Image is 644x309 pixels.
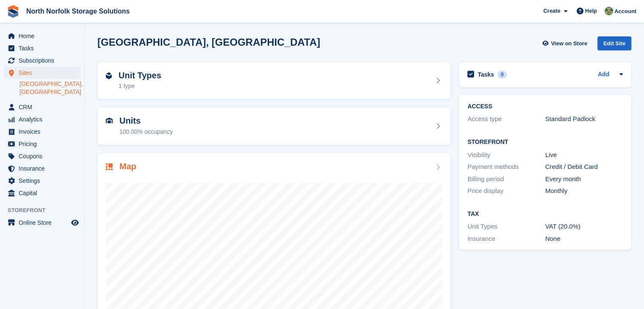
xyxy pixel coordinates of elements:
span: Analytics [19,113,69,125]
div: 0 [498,71,507,78]
h2: [GEOGRAPHIC_DATA], [GEOGRAPHIC_DATA] [97,36,320,48]
div: Edit Site [597,36,631,50]
span: Help [585,7,597,15]
span: Online Store [19,217,69,229]
div: Every month [545,174,623,184]
div: None [545,234,623,244]
span: Storefront [8,206,84,215]
h2: Storefront [467,139,623,146]
span: Subscriptions [19,55,69,66]
img: stora-icon-8386f47178a22dfd0bd8f6a31ec36ba5ce8667c1dd55bd0f319d3a0aa187defe.svg [7,5,19,18]
h2: Units [119,116,173,126]
div: Price display [467,186,545,196]
div: Live [545,150,623,160]
div: Credit / Debit Card [545,162,623,172]
a: View on Store [541,36,591,50]
a: menu [4,101,80,113]
img: map-icn-33ee37083ee616e46c38cad1a60f524a97daa1e2b2c8c0bc3eb3415660979fc1.svg [106,163,113,170]
a: menu [4,126,80,138]
a: menu [4,187,80,199]
img: Katherine Phelps [605,7,613,15]
a: Add [598,70,609,80]
span: View on Store [551,39,587,48]
a: menu [4,30,80,42]
h2: ACCESS [467,103,623,110]
div: Access type [467,114,545,124]
a: Edit Site [597,36,631,54]
a: menu [4,163,80,174]
a: [GEOGRAPHIC_DATA], [GEOGRAPHIC_DATA] [19,80,80,96]
span: Capital [19,187,69,199]
img: unit-type-icn-2b2737a686de81e16bb02015468b77c625bbabd49415b5ef34ead5e3b44a266d.svg [106,72,112,79]
span: Pricing [19,138,69,150]
div: 100.00% occupancy [119,127,173,136]
div: VAT (20.0%) [545,222,623,232]
div: Unit Types [467,222,545,232]
a: menu [4,55,80,66]
div: Billing period [467,174,545,184]
div: Visibility [467,150,545,160]
a: menu [4,217,80,229]
span: Home [19,30,69,42]
img: unit-icn-7be61d7bf1b0ce9d3e12c5938cc71ed9869f7b940bace4675aadf7bd6d80202e.svg [106,118,113,124]
a: Units 100.00% occupancy [97,108,451,145]
a: menu [4,138,80,150]
span: Tasks [19,42,69,54]
a: Preview store [70,218,80,228]
a: menu [4,150,80,162]
h2: Tax [467,211,623,218]
div: Payment methods [467,162,545,172]
h2: Unit Types [119,71,161,80]
div: Standard Padlock [545,114,623,124]
div: Insurance [467,234,545,244]
span: Account [614,7,636,16]
span: Settings [19,175,69,187]
div: 1 type [119,82,161,91]
a: Unit Types 1 type [97,62,451,99]
span: Sites [19,67,69,79]
span: Coupons [19,150,69,162]
a: menu [4,42,80,54]
span: Create [543,7,560,15]
a: menu [4,175,80,187]
h2: Map [119,162,136,171]
span: Invoices [19,126,69,138]
span: Insurance [19,163,69,174]
a: menu [4,113,80,125]
div: Monthly [545,186,623,196]
a: menu [4,67,80,79]
h2: Tasks [478,71,494,78]
a: North Norfolk Storage Solutions [23,4,133,18]
span: CRM [19,101,69,113]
